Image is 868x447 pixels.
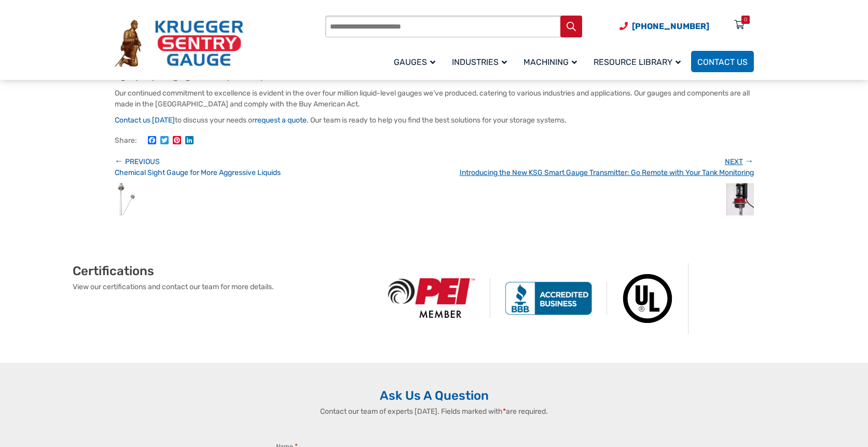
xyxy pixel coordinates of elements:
span: Industries [452,57,507,67]
h2: Ask Us A Question [115,388,754,403]
a: Industries [446,49,517,74]
a: ← PREVIOUSChemical Sight Gauge for More Aggressive Liquids [115,156,281,178]
p: to discuss your needs or . Our team is ready to help you find the best solutions for your storage... [115,115,754,126]
img: PEI Member [374,278,490,318]
img: Krueger Sentry Gauge [115,20,243,67]
a: Contact Us [691,51,754,72]
a: LinkedIn [183,136,196,146]
img: Underwriters Laboratories [607,263,688,334]
a: NEXT →Introducing the New KSG Smart Gauge Transmitter: Go Remote with Your Tank Monitoring [460,156,754,178]
p: Our continued commitment to excellence is evident in the over four million liquid-level gauges we... [115,88,754,110]
span: [PHONE_NUMBER] [632,21,709,31]
span: PREVIOUS [125,157,160,166]
span: Contact Us [697,57,748,67]
span: ← [115,156,124,166]
a: request a quote [255,116,307,125]
span: Resource Library [594,57,681,67]
a: Facebook [146,136,158,146]
span: Machining [523,57,577,67]
span: Share: [115,136,137,145]
span: Chemical Sight Gauge for More Aggressive Liquids [115,168,281,177]
a: Gauges [388,49,446,74]
p: Contact our team of experts [DATE]. Fields marked with are required. [266,406,603,417]
div: 0 [744,16,747,24]
img: BBB [490,281,607,315]
h2: Certifications [73,263,374,279]
a: Machining [517,49,587,74]
span: NEXT [725,157,743,166]
img: Chemical Sight Gauge for More Aggressive Liquids [115,183,136,215]
a: Contact us [DATE] [115,116,175,125]
span: Gauges [394,57,435,67]
a: Resource Library [587,49,691,74]
span: Introducing the New KSG Smart Gauge Transmitter: Go Remote with Your Tank Monitoring [460,168,754,177]
a: Phone Number (920) 434-8860 [619,20,709,33]
a: Pinterest [171,136,183,146]
a: Twitter [158,136,171,146]
span: → [745,156,754,166]
p: View our certifications and contact our team for more details. [73,281,374,292]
